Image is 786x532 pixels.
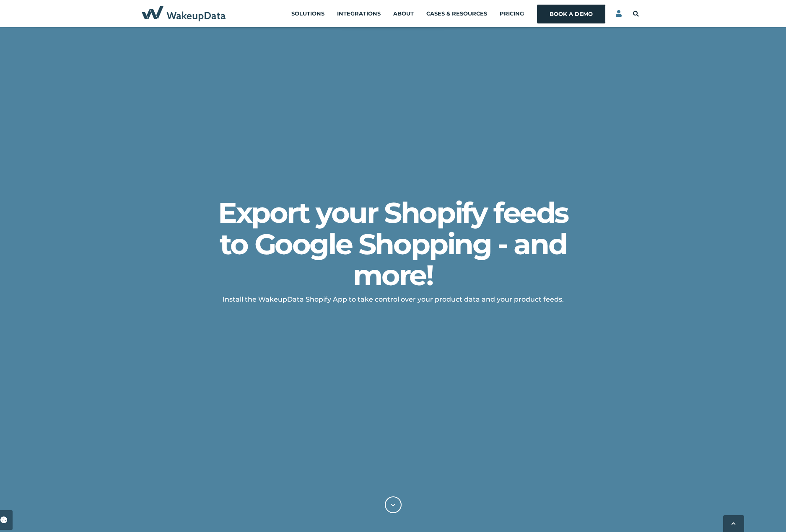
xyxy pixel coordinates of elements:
[291,2,324,25] a: Solutions
[142,6,226,21] img: WakeupData Navy Blue Logo 2023-horizontal-transparent-crop
[426,2,487,25] a: Cases & Resources
[217,197,569,291] h1: Export your Shopify feeds to Google Shopping - and more!
[337,2,381,25] a: Integrations
[545,5,597,23] a: Book a Demo
[223,295,564,303] span: Install the WakeupData Shopify App to take control over your product data and your product feeds.
[393,2,414,25] a: About
[291,2,606,25] div: Navigation Menu
[500,2,524,25] a: Pricing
